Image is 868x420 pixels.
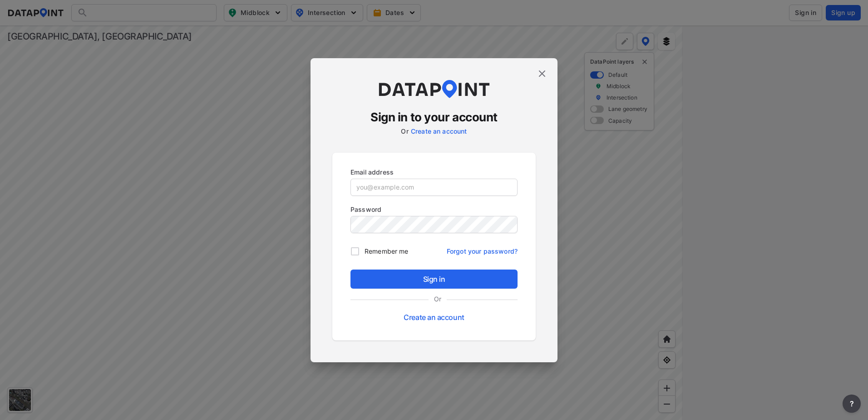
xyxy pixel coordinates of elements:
[365,246,408,256] span: Remember me
[350,205,518,214] p: Password
[358,274,510,285] span: Sign in
[377,80,491,98] img: dataPointLogo.9353c09d.svg
[537,68,547,79] img: close.efbf2170.svg
[429,294,447,304] label: Or
[350,270,518,289] button: Sign in
[411,127,467,135] a: Create an account
[447,242,518,256] a: Forgot your password?
[332,109,536,125] h3: Sign in to your account
[843,395,861,413] button: more
[351,179,517,195] input: you@example.com
[848,398,855,409] span: ?
[350,167,518,177] p: Email address
[401,127,408,135] label: Or
[404,313,464,322] a: Create an account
